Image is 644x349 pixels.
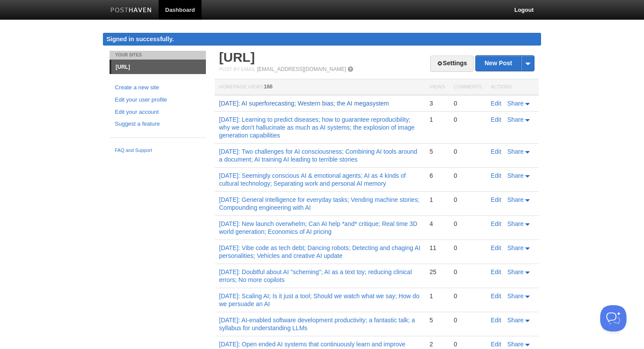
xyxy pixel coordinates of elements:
[449,79,486,95] th: Comments
[507,220,524,227] span: Share
[454,220,482,228] div: 0
[429,244,445,252] div: 11
[429,172,445,180] div: 6
[476,56,534,71] a: New Post
[507,116,524,123] span: Share
[219,148,417,163] a: [DATE]: Two challenges for AI consciousness; Combining AI tools around a document; AI training AI...
[454,116,482,123] div: 0
[219,116,414,139] a: [DATE]: Learning to predict diseases; how to guarantee reproducibility; why we don't hallucinate ...
[454,172,482,180] div: 0
[103,33,541,46] div: Signed in successfully.
[429,292,445,300] div: 1
[429,196,445,204] div: 1
[507,148,524,155] span: Share
[115,147,201,155] a: FAQ and Support
[491,148,501,155] a: Edit
[110,7,152,14] img: Posthaven-bar
[507,317,524,324] span: Share
[491,293,501,300] a: Edit
[219,220,418,235] a: [DATE]: New launch overwhelm; Can AI help *and* critique; Real time 3D world generation; Economic...
[219,317,415,331] a: [DATE]: AI-enabled software development productivity; a fantastic talk; a syllabus for understand...
[219,100,389,107] a: [DATE]: AI superforecasting; Western bias; the AI megasystem
[491,100,501,107] a: Edit
[507,196,524,203] span: Share
[429,316,445,324] div: 5
[429,268,445,276] div: 25
[507,100,524,107] span: Share
[264,84,272,90] span: 166
[429,99,445,107] div: 3
[429,220,445,228] div: 4
[429,148,445,155] div: 5
[219,172,406,187] a: [DATE]: Seemingly conscious AI & emotional agents; AI as 4 kinds of cultural technology; Separati...
[486,79,539,95] th: Actions
[491,172,501,179] a: Edit
[219,268,412,283] a: [DATE]: Doubtful about AI "scheming"; AI as a text toy; reducing clinical errors; No more copilots
[454,196,482,204] div: 0
[111,60,206,74] a: [URL]
[219,196,419,211] a: [DATE]: General intelligence for everyday tasks; Vending machine stories; Compounding engineering...
[110,51,206,60] li: Your Sites
[507,172,524,179] span: Share
[454,244,482,252] div: 0
[115,120,201,129] a: Suggest a feature
[491,268,501,275] a: Edit
[491,317,501,324] a: Edit
[219,293,419,307] a: [DATE]: Scaling AI; Is it just a tool; Should we watch what we say; How do we persuade an AI
[454,340,482,348] div: 0
[454,99,482,107] div: 0
[491,116,501,123] a: Edit
[215,79,425,95] th: Homepage Views
[425,79,449,95] th: Views
[507,244,524,251] span: Share
[219,244,420,259] a: [DATE]: Vibe code as tech debt; Dancing robots; Detecting and chaging AI personalities; Vehicles ...
[429,340,445,348] div: 2
[257,66,346,72] a: [EMAIL_ADDRESS][DOMAIN_NAME]
[491,196,501,203] a: Edit
[600,305,626,331] iframe: Help Scout Beacon - Open
[454,292,482,300] div: 0
[454,268,482,276] div: 0
[491,220,501,227] a: Edit
[507,341,524,348] span: Share
[219,67,255,72] span: Post by Email
[491,244,501,251] a: Edit
[507,268,524,275] span: Share
[115,108,201,117] a: Edit your account
[115,83,201,92] a: Create a new site
[219,50,255,64] a: [URL]
[115,95,201,105] a: Edit your user profile
[454,148,482,155] div: 0
[219,341,405,348] a: [DATE]: Open ended AI systems that continuously learn and improve
[507,293,524,300] span: Share
[430,56,474,72] a: Settings
[429,116,445,123] div: 1
[454,316,482,324] div: 0
[491,341,501,348] a: Edit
